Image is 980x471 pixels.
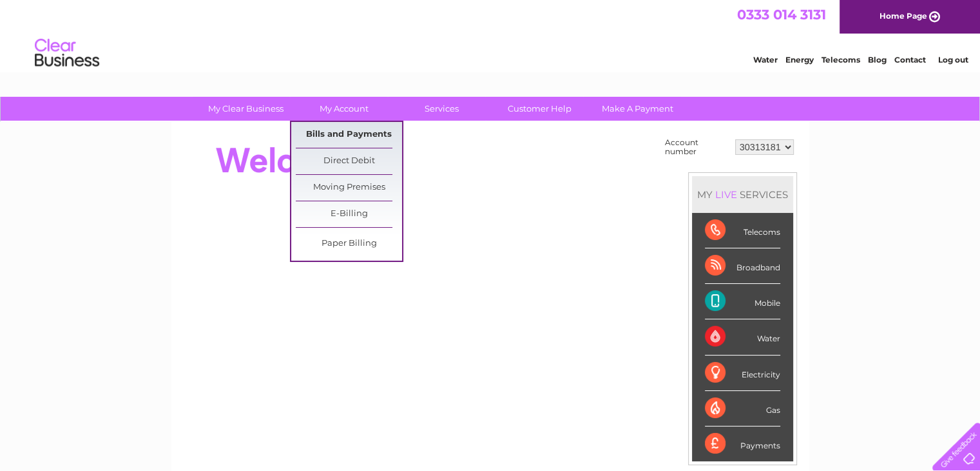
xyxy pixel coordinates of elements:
a: Paper Billing [296,231,402,257]
a: Log out [937,55,968,65]
a: Telecoms [821,55,860,65]
a: Services [389,97,495,121]
img: logo.png [34,34,100,73]
a: Customer Help [486,97,593,121]
div: Payments [705,426,780,461]
td: Account number [662,135,732,159]
a: Make A Payment [584,97,691,121]
a: Bills and Payments [296,122,402,148]
a: Contact [894,55,926,65]
div: LIVE [713,188,740,201]
a: Direct Debit [296,148,402,174]
a: Blog [868,55,887,65]
a: E-Billing [296,201,402,227]
div: Mobile [705,284,780,319]
div: MY SERVICES [692,176,793,213]
a: Moving Premises [296,175,402,201]
div: Clear Business is a trading name of Verastar Limited (registered in [GEOGRAPHIC_DATA] No. 3667643... [186,7,795,63]
a: Water [753,55,778,65]
div: Broadband [705,248,780,284]
div: Electricity [705,356,780,391]
a: My Clear Business [193,97,299,121]
a: My Account [291,97,397,121]
div: Water [705,319,780,355]
a: Energy [785,55,814,65]
div: Telecoms [705,213,780,248]
a: 0333 014 3131 [737,6,826,23]
div: Gas [705,391,780,426]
